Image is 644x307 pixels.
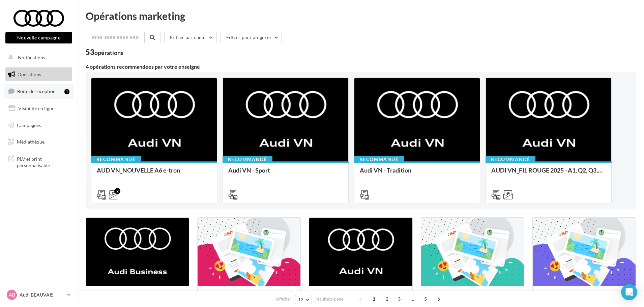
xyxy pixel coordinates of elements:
[4,101,74,116] a: Visibilité en ligne
[97,167,211,180] div: AUD VN_NOUVELLE A6 e-tron
[9,291,15,298] span: AB
[298,297,304,302] span: 12
[360,167,474,180] div: Audi VN - Tradition
[221,32,282,43] button: Filtrer par catégorie
[4,84,74,98] a: Boîte de réception1
[17,88,56,94] span: Boîte de réception
[276,296,291,302] span: Afficher
[4,118,74,132] a: Campagnes
[86,49,123,56] div: 53
[86,64,636,69] div: 4 opérations recommandées par votre enseigne
[18,105,54,111] span: Visibilité en ligne
[420,294,431,304] span: 5
[17,139,45,145] span: Médiathèque
[64,89,69,94] div: 1
[5,32,72,43] button: Nouvelle campagne
[621,284,637,300] div: Open Intercom Messenger
[18,55,45,60] span: Notifications
[5,288,72,301] a: AB Audi BEAUVAIS
[86,11,636,21] div: Opérations marketing
[17,154,69,169] span: PLV et print personnalisable
[114,188,120,194] div: 2
[17,122,41,128] span: Campagnes
[164,32,217,43] button: Filtrer par canal
[382,294,392,304] span: 2
[223,156,272,163] div: Recommandé
[4,152,74,172] a: PLV et print personnalisable
[295,295,312,304] button: 12
[94,50,123,56] div: opérations
[91,156,141,163] div: Recommandé
[4,67,74,82] a: Opérations
[491,167,606,180] div: AUDI VN_FIL ROUGE 2025 - A1, Q2, Q3, Q5 et Q4 e-tron
[4,135,74,149] a: Médiathèque
[4,51,71,65] button: Notifications
[354,156,404,163] div: Recommandé
[369,294,379,304] span: 1
[228,167,343,180] div: Audi VN - Sport
[316,296,344,302] span: résultats/page
[407,294,418,304] span: ...
[486,156,535,163] div: Recommandé
[394,294,405,304] span: 3
[18,71,41,77] span: Opérations
[20,291,64,298] p: Audi BEAUVAIS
